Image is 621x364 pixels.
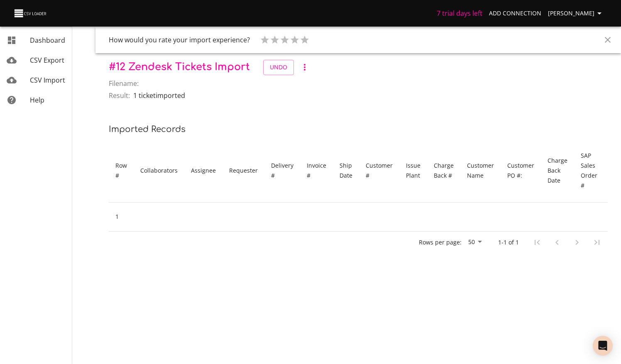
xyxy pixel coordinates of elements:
span: Filename: [109,78,139,88]
th: Row # [109,139,134,203]
span: # 12 Zendesk Tickets Import [109,61,250,73]
span: [PERSON_NAME] [548,8,604,19]
span: Undo [270,62,287,73]
th: Requester [222,139,264,203]
a: Add Connection [486,6,545,21]
button: [PERSON_NAME] [545,6,608,21]
th: Charge Back Date [541,139,574,203]
span: Help [30,95,44,105]
div: 50 [465,236,485,249]
th: Customer Name [460,139,501,203]
th: Customer PO #: [501,139,541,203]
span: Result: [109,90,130,100]
th: Assignee [184,139,222,203]
td: 1 [109,203,134,232]
th: Charge Back # [427,139,460,203]
button: Undo [263,60,294,75]
img: CSV Loader [13,7,48,19]
p: 1 ticket imported [133,90,185,100]
span: Add Connection [489,8,541,19]
button: Close [598,30,618,50]
th: Issue Plant [399,139,427,203]
th: SAP Sales Order # [574,139,604,203]
h6: How would you rate your import experience? [109,34,250,46]
th: Ship Date [333,139,359,203]
p: Rows per page: [419,238,462,247]
span: CSV Export [30,56,64,65]
th: Invoice # [300,139,333,203]
span: Dashboard [30,36,65,45]
h6: 7 trial days left [437,7,482,19]
th: Customer # [359,139,399,203]
div: Open Intercom Messenger [593,336,613,356]
p: 1-1 of 1 [498,238,519,247]
th: Delivery # [264,139,300,203]
span: CSV Import [30,76,65,85]
th: Collaborators [134,139,184,203]
span: Imported records [109,125,186,134]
